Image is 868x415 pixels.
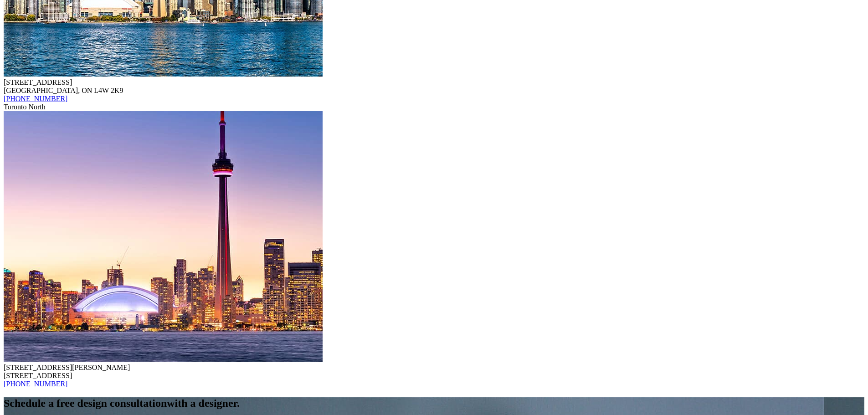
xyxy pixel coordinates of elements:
[167,397,240,409] span: with a designer.
[4,78,864,95] div: [STREET_ADDRESS] [GEOGRAPHIC_DATA], ON L4W 2K9
[4,103,864,111] div: Toronto North
[4,364,864,380] div: [STREET_ADDRESS][PERSON_NAME] [STREET_ADDRESS]
[4,95,67,102] a: [PHONE_NUMBER]
[4,111,323,362] img: Toronto North Location Image
[4,380,67,388] a: [PHONE_NUMBER]
[4,397,864,410] h2: Schedule a free design consultation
